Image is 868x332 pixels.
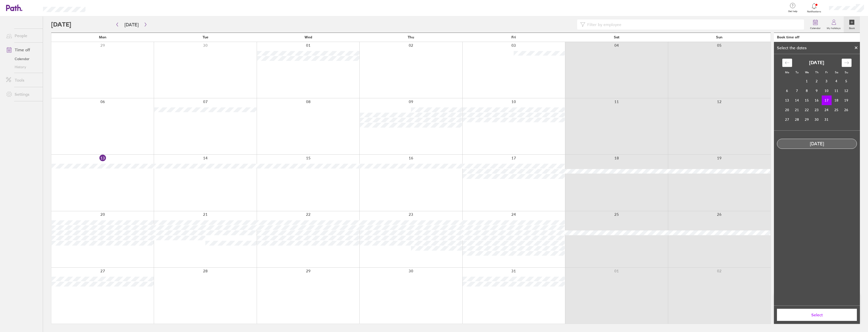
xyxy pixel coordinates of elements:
span: Fri [511,35,516,39]
a: My holidays [824,16,844,33]
a: Calendar [807,16,824,33]
td: Sunday, October 19, 2025 [841,96,851,105]
button: [DATE] [120,20,143,29]
td: Wednesday, October 29, 2025 [802,115,812,124]
div: Book time off [777,35,799,39]
td: Wednesday, October 22, 2025 [802,105,812,115]
small: Mo [785,70,789,74]
td: Saturday, October 4, 2025 [832,76,841,86]
td: Friday, October 3, 2025 [822,76,832,86]
label: Book [846,25,858,30]
td: Friday, October 24, 2025 [822,105,832,115]
td: Thursday, October 30, 2025 [812,115,822,124]
td: Wednesday, October 15, 2025 [802,96,812,105]
td: Sunday, October 12, 2025 [841,86,851,96]
td: Wednesday, October 1, 2025 [802,76,812,86]
td: Selected. Friday, October 17, 2025 [822,96,832,105]
td: Friday, October 31, 2025 [822,115,832,124]
td: Saturday, October 11, 2025 [832,86,841,96]
a: Calendar [2,55,43,63]
td: Tuesday, October 28, 2025 [792,115,802,124]
span: Get help [785,10,801,13]
span: Wed [305,35,312,39]
td: Saturday, October 25, 2025 [832,105,841,115]
td: Thursday, October 23, 2025 [812,105,822,115]
small: Sa [835,70,838,74]
td: Tuesday, October 21, 2025 [792,105,802,115]
td: Sunday, October 5, 2025 [841,76,851,86]
div: Move forward to switch to the next month. [842,59,852,67]
a: Tools [2,75,43,85]
button: Select [777,309,857,321]
span: Notifications [806,10,822,13]
td: Wednesday, October 8, 2025 [802,86,812,96]
small: Th [815,70,818,74]
td: Monday, October 13, 2025 [782,96,792,105]
div: Calendar [777,54,857,130]
small: Su [845,70,848,74]
span: Sun [716,35,723,39]
div: [DATE] [777,141,857,147]
span: Tue [203,35,208,39]
span: Mon [99,35,106,39]
td: Thursday, October 9, 2025 [812,86,822,96]
td: Saturday, October 18, 2025 [832,96,841,105]
td: Thursday, October 2, 2025 [812,76,822,86]
td: Tuesday, October 7, 2025 [792,86,802,96]
input: Filter by employee [585,20,801,29]
small: Tu [795,70,798,74]
strong: [DATE] [809,60,824,65]
div: Select the dates [774,45,810,50]
td: Monday, October 27, 2025 [782,115,792,124]
td: Monday, October 20, 2025 [782,105,792,115]
a: History [2,63,43,71]
span: Thu [408,35,414,39]
td: Sunday, October 26, 2025 [841,105,851,115]
span: Sat [614,35,619,39]
label: My holidays [824,25,844,30]
a: Time off [2,45,43,55]
label: Calendar [807,25,824,30]
a: Settings [2,89,43,99]
a: People [2,31,43,41]
small: Fr [825,70,828,74]
small: We [805,70,809,74]
a: Notifications [806,3,822,13]
td: Tuesday, October 14, 2025 [792,96,802,105]
td: Friday, October 10, 2025 [822,86,832,96]
td: Thursday, October 16, 2025 [812,96,822,105]
a: Book [844,16,860,33]
span: Select [780,313,853,317]
div: Move backward to switch to the previous month. [782,59,792,67]
td: Monday, October 6, 2025 [782,86,792,96]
